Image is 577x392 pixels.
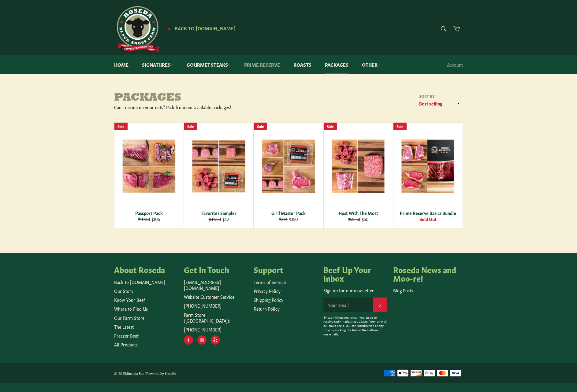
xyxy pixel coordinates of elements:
a: Terms of Service [254,279,286,285]
h4: Support [254,265,317,274]
a: Gourmet Steaks [181,55,237,74]
div: Sale [114,123,128,130]
input: Your email [323,298,373,312]
s: $47.50 [209,216,221,222]
div: Favorites Sampler [188,210,250,216]
div: Sold Out [397,216,459,222]
span: ★ [167,26,171,31]
img: Grill Master Pack [262,139,315,193]
div: Prime Reserve Basics Bundle [397,210,459,216]
s: $117.10 [138,216,150,222]
a: ★ Back to [DOMAIN_NAME] [164,26,236,31]
h1: Packages [114,92,288,104]
div: Can't decide on your cuts? Pick from our available packages! [114,104,288,110]
p: [PHONE_NUMBER] [184,327,248,332]
div: Passport Pack [118,210,180,216]
a: Privacy Policy [254,288,281,294]
a: Home [108,55,135,74]
a: The Latest [114,324,134,330]
a: Account [444,56,466,74]
h4: Get In Touch [184,265,248,274]
s: $55.50 [348,216,360,222]
img: Passport Pack [122,139,176,193]
div: Sale [393,123,407,130]
a: Return Policy [254,305,280,312]
a: Host With The Most Host With The Most $55.50 $50 [323,122,393,228]
a: Roasts [287,55,318,74]
a: Passport Pack Passport Pack $117.10 $105 [114,122,184,228]
a: Signatures [136,55,179,74]
p: Website Customer Service: [184,294,248,300]
a: Our Story [114,288,133,294]
a: Back to [DOMAIN_NAME] [114,279,165,285]
a: Other [356,55,386,74]
h4: Roseda News and Moo-re! [393,265,457,282]
h4: Beef Up Your Inbox [323,265,387,282]
a: Where to Find Us [114,305,148,312]
p: [EMAIL_ADDRESS][DOMAIN_NAME] [184,279,248,291]
div: Host With The Most [328,210,389,216]
img: Host With The Most [331,139,385,193]
div: $42 [188,216,250,222]
span: Back to [DOMAIN_NAME] [175,25,236,31]
a: Blog Posts [393,287,413,293]
div: $50 [328,216,389,222]
s: $374 [279,216,288,222]
h4: About Roseda [114,265,178,274]
img: Roseda Beef [114,6,160,52]
a: Know Your Beef [114,297,145,303]
a: All Products [114,341,138,347]
a: Packages [319,55,355,74]
div: $105 [118,216,180,222]
div: $350 [258,216,319,222]
a: Our Farm Store [114,315,144,321]
img: Favorites Sampler [192,139,246,193]
a: Powered by Shopify [146,371,176,375]
div: Sale [184,123,197,130]
a: Grill Master Pack Grill Master Pack $374 $350 [254,122,323,228]
div: Sale [254,123,267,130]
small: © 2025, . [114,371,176,375]
p: [PHONE_NUMBER] [184,303,248,309]
a: Prime Reserve [238,55,286,74]
label: Sort by [417,94,463,99]
a: Prime Reserve Basics Bundle Prime Reserve Basics Bundle Sold Out [393,122,463,228]
a: Roseda Beef [127,371,145,375]
p: Farm Store ([GEOGRAPHIC_DATA]): [184,312,248,324]
p: Sign up for our newsletter [323,287,387,293]
a: Favorites Sampler Favorites Sampler $47.50 $42 [184,122,254,228]
img: Prime Reserve Basics Bundle [401,139,455,193]
p: By submitting your email you agree to receive tasty marketing updates from us with delicious deal... [323,315,387,336]
div: Sale [324,123,337,130]
div: Grill Master Pack [258,210,319,216]
a: Shipping Policy [254,297,283,303]
a: Freezer Beef [114,332,139,338]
